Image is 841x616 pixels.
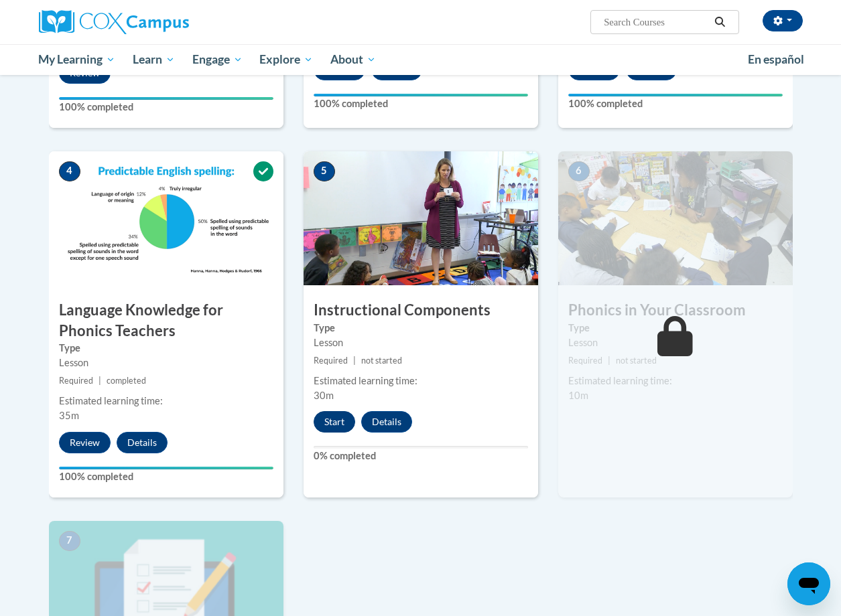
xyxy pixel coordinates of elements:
[59,432,111,453] button: Review
[304,300,538,321] h3: Instructional Components
[739,46,813,74] a: En español
[787,562,830,605] iframe: Button to launch messaging window
[59,394,273,408] div: Estimated learning time:
[314,449,528,463] label: 0% completed
[259,52,313,68] span: Explore
[568,374,783,388] div: Estimated learning time:
[314,161,335,181] span: 5
[59,341,273,356] label: Type
[568,161,590,181] span: 6
[748,52,804,66] span: En español
[124,44,184,75] a: Learn
[29,44,813,75] div: Main menu
[59,161,80,181] span: 4
[314,390,334,401] span: 30m
[616,356,657,366] span: not started
[361,356,402,366] span: not started
[49,300,283,341] h3: Language Knowledge for Phonics Teachers
[314,356,348,366] span: Required
[314,335,528,350] div: Lesson
[558,300,793,321] h3: Phonics in Your Classroom
[608,356,610,366] span: |
[38,52,115,68] span: My Learning
[314,94,528,96] div: Your progress
[49,151,283,285] img: Course Image
[59,376,93,386] span: Required
[314,96,528,111] label: 100% completed
[361,411,412,433] button: Details
[59,467,273,469] div: Your progress
[710,14,730,30] button: Search
[314,374,528,388] div: Estimated learning time:
[568,321,783,335] label: Type
[117,432,168,453] button: Details
[59,469,273,484] label: 100% completed
[251,44,322,75] a: Explore
[568,335,783,350] div: Lesson
[99,376,101,386] span: |
[59,410,79,421] span: 35m
[192,52,243,68] span: Engage
[314,321,528,335] label: Type
[59,531,80,551] span: 7
[763,10,803,31] button: Account Settings
[30,44,125,75] a: My Learning
[39,10,280,34] a: Cox Campus
[314,411,355,433] button: Start
[568,96,783,111] label: 100% completed
[39,10,189,34] img: Cox Campus
[353,356,356,366] span: |
[184,44,251,75] a: Engage
[568,390,588,401] span: 10m
[59,97,273,100] div: Your progress
[59,356,273,370] div: Lesson
[568,94,783,96] div: Your progress
[558,151,793,285] img: Course Image
[330,52,376,68] span: About
[602,14,710,30] input: Search Courses
[568,356,602,366] span: Required
[304,151,538,285] img: Course Image
[59,100,273,114] label: 100% completed
[322,44,385,75] a: About
[133,52,175,68] span: Learn
[107,376,146,386] span: completed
